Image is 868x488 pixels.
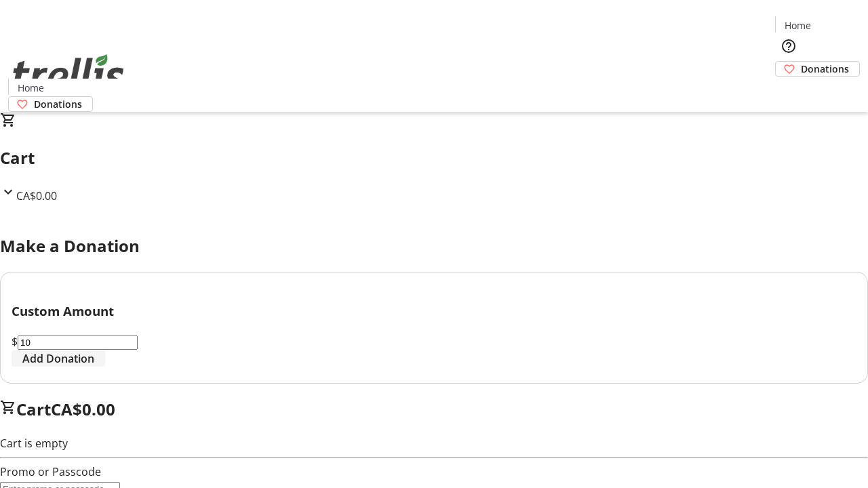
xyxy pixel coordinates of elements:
[775,77,802,104] button: Cart
[51,398,115,420] span: CA$0.00
[775,61,860,77] a: Donations
[12,350,105,367] button: Add Donation
[8,39,129,107] img: Orient E2E Organization xL2k3T5cPu's Logo
[18,335,138,350] input: Donation Amount
[34,97,82,111] span: Donations
[775,33,802,60] button: Help
[12,302,856,321] h3: Custom Amount
[16,188,57,203] span: CA$0.00
[12,334,18,349] span: $
[785,18,811,33] span: Home
[801,62,849,76] span: Donations
[9,81,52,95] a: Home
[8,96,93,112] a: Donations
[18,81,44,95] span: Home
[22,350,94,367] span: Add Donation
[776,18,819,33] a: Home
